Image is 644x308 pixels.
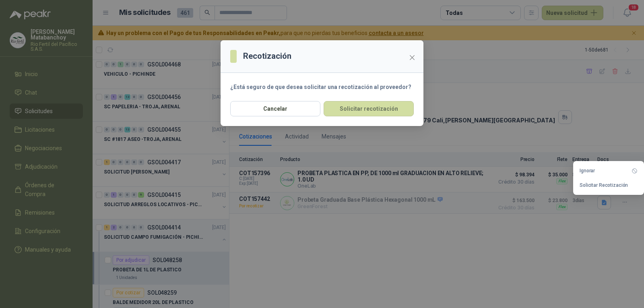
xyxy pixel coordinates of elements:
button: Solicitar recotización [324,101,414,116]
button: Close [406,51,419,64]
span: close [409,54,415,61]
button: Cancelar [230,101,320,116]
h3: Recotización [243,50,291,62]
strong: ¿Está seguro de que desea solicitar una recotización al proveedor? [230,84,411,90]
